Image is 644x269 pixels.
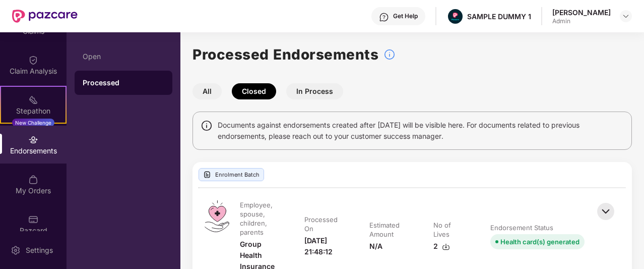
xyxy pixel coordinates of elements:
[218,120,624,142] span: Documents against endorsements created after [DATE] will be visible here. For documents related t...
[12,119,54,127] div: New Challenge
[433,241,450,252] div: 2
[369,241,382,252] div: N/A
[28,214,38,225] img: svg+xml;base64,PHN2ZyBpZD0iUGF6Y2FyZCIgeG1sbnM9Imh0dHA6Ly93d3cudzMub3JnLzIwMDAvc3ZnIiB3aWR0aD0iMj...
[304,215,347,233] div: Processed On
[203,171,211,179] img: svg+xml;base64,PHN2ZyBpZD0iVXBsb2FkX0xvZ3MiIGRhdGEtbmFtZT0iVXBsb2FkIExvZ3MiIHhtbG5zPSJodHRwOi8vd3...
[192,43,378,66] h1: Processed Endorsements
[622,12,630,20] img: svg+xml;base64,PHN2ZyBpZD0iRHJvcGRvd24tMzJ4MzIiIHhtbG5zPSJodHRwOi8vd3d3LnczLm9yZy8yMDAwL3N2ZyIgd2...
[11,245,21,255] img: svg+xml;base64,PHN2ZyBpZD0iU2V0dGluZy0yMHgyMCIgeG1sbnM9Imh0dHA6Ly93d3cudzMub3JnLzIwMDAvc3ZnIiB3aW...
[83,78,164,88] div: Processed
[552,17,611,25] div: Admin
[12,10,78,23] img: New Pazcare Logo
[304,235,349,257] div: [DATE] 21:48:12
[28,95,38,105] img: svg+xml;base64,PHN2ZyB4bWxucz0iaHR0cDovL3d3dy53My5vcmcvMjAwMC9zdmciIHdpZHRoPSIyMSIgaGVpZ2h0PSIyMC...
[28,175,38,185] img: svg+xml;base64,PHN2ZyBpZD0iTXlfT3JkZXJzIiBkYXRhLW5hbWU9Ik15IE9yZGVycyIgeG1sbnM9Imh0dHA6Ly93d3cudz...
[199,168,264,181] div: Enrolment Batch
[500,236,579,247] div: Health card(s) generated
[379,12,389,22] img: svg+xml;base64,PHN2ZyBpZD0iSGVscC0zMngzMiIgeG1sbnM9Imh0dHA6Ly93d3cudzMub3JnLzIwMDAvc3ZnIiB3aWR0aD...
[595,200,617,223] img: svg+xml;base64,PHN2ZyBpZD0iQmFjay0zMngzMiIgeG1sbnM9Imh0dHA6Ly93d3cudzMub3JnLzIwMDAvc3ZnIiB3aWR0aD...
[23,245,56,255] div: Settings
[28,135,38,145] img: svg+xml;base64,PHN2ZyBpZD0iRW5kb3JzZW1lbnRzIiB4bWxucz0iaHR0cDovL3d3dy53My5vcmcvMjAwMC9zdmciIHdpZH...
[448,9,463,24] img: Pazcare_Alternative_logo-01-01.png
[286,83,343,99] button: In Process
[433,221,468,239] div: No of Lives
[1,106,66,116] div: Stepathon
[393,12,418,20] div: Get Help
[490,223,553,232] div: Endorsement Status
[383,48,396,61] img: svg+xml;base64,PHN2ZyBpZD0iSW5mb18tXzMyeDMyIiBkYXRhLW5hbWU9IkluZm8gLSAzMngzMiIgeG1sbnM9Imh0dHA6Ly...
[240,200,282,237] div: Employee, spouse, children, parents
[442,243,450,251] img: svg+xml;base64,PHN2ZyBpZD0iRG93bmxvYWQtMzJ4MzIiIHhtbG5zPSJodHRwOi8vd3d3LnczLm9yZy8yMDAwL3N2ZyIgd2...
[201,120,213,132] img: svg+xml;base64,PHN2ZyBpZD0iSW5mbyIgeG1sbnM9Imh0dHA6Ly93d3cudzMub3JnLzIwMDAvc3ZnIiB3aWR0aD0iMTQiIG...
[369,221,411,239] div: Estimated Amount
[28,55,38,65] img: svg+xml;base64,PHN2ZyBpZD0iQ2xhaW0iIHhtbG5zPSJodHRwOi8vd3d3LnczLm9yZy8yMDAwL3N2ZyIgd2lkdGg9IjIwIi...
[205,200,229,232] img: svg+xml;base64,PHN2ZyB4bWxucz0iaHR0cDovL3d3dy53My5vcmcvMjAwMC9zdmciIHdpZHRoPSI0OS4zMiIgaGVpZ2h0PS...
[192,83,222,99] button: All
[83,52,164,61] div: Open
[467,12,531,21] div: SAMPLE DUMMY 1
[232,83,276,99] button: Closed
[552,8,611,17] div: [PERSON_NAME]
